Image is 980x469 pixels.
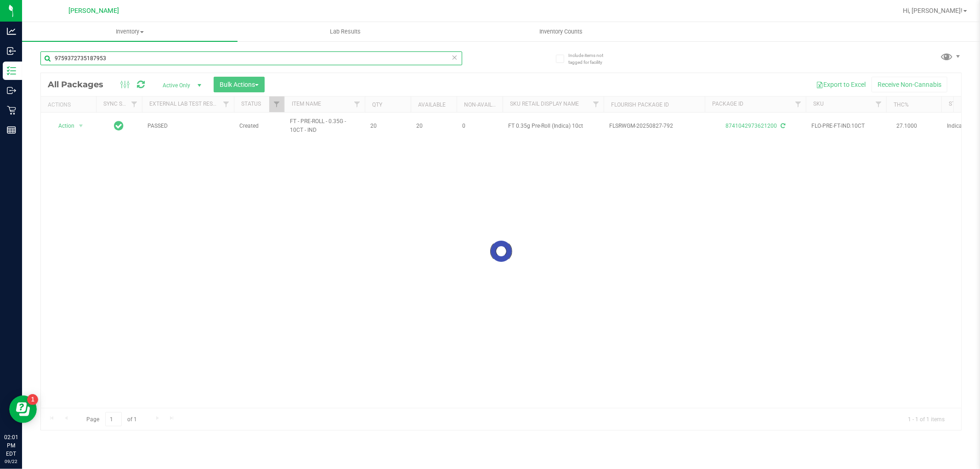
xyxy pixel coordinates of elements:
span: Clear [452,51,458,63]
span: Include items not tagged for facility [568,52,614,66]
inline-svg: Inventory [7,66,16,75]
a: Inventory [22,22,238,41]
input: Search Package ID, Item Name, SKU, Lot or Part Number... [40,51,462,65]
iframe: Resource center unread badge [27,394,38,405]
p: 02:01 PM EDT [4,433,18,458]
a: Lab Results [238,22,453,41]
span: Inventory [22,28,238,36]
a: Inventory Counts [453,22,668,41]
iframe: Resource center [9,396,37,423]
inline-svg: Analytics [7,27,16,36]
inline-svg: Retail [7,106,16,115]
span: Inventory Counts [527,28,595,36]
inline-svg: Reports [7,125,16,135]
span: Hi, [PERSON_NAME]! [903,7,963,14]
p: 09/22 [4,458,18,465]
span: Lab Results [317,28,373,36]
inline-svg: Inbound [7,46,16,56]
span: [PERSON_NAME] [68,7,119,15]
inline-svg: Outbound [7,86,16,95]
